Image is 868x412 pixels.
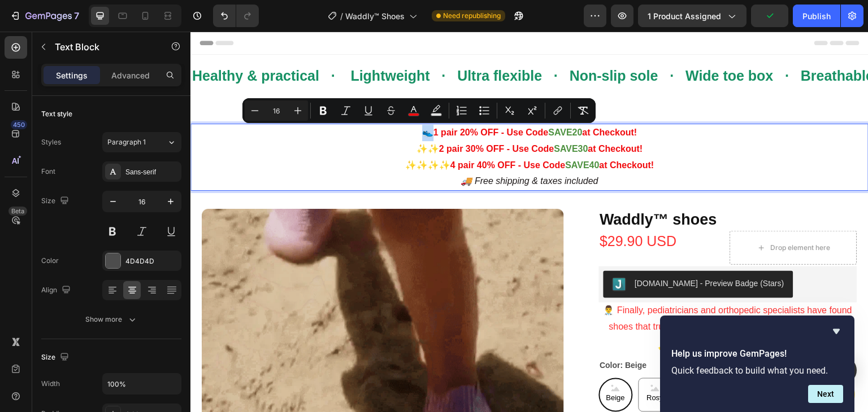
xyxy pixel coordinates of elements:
i: ✨ Now finally available worldwide! [467,309,608,319]
strong: 1 pair 20% OFF - Use Code [243,96,358,106]
div: Color [41,256,59,266]
button: 7 [5,5,84,27]
p: Text Block [55,40,151,54]
span: Waddly™ Shoes [345,10,405,22]
span: Paragraph 1 [107,137,146,147]
div: Editor contextual toolbar [242,98,596,123]
span: ✨✨✨✨ [215,129,375,138]
p: 👨‍⚕️ Finally, pediatricians and orthopedic specialists have found shoes that truly respect the na... [410,271,666,304]
div: 450 [11,120,27,129]
span: 1 product assigned [648,10,721,22]
button: Paragraph 1 [102,132,181,152]
span: 👟 [232,96,358,106]
div: Undo/Redo [213,5,259,27]
strong: 4 pair 40% OFF - Use Code [260,129,375,138]
p: 7 [74,9,79,23]
button: 1 product assigned [638,5,747,27]
span: ✨✨ [226,112,364,122]
input: Auto [103,374,181,394]
div: Align [41,283,73,298]
strong: SAVE20 [358,96,392,106]
span: / [340,10,343,22]
legend: Color: Beige [409,326,458,342]
strong: at Checkout! [392,96,446,106]
div: Size [41,350,71,365]
div: Beta [8,207,27,216]
div: $29.90 USD [409,199,536,220]
div: [DOMAIN_NAME] - Preview Badge (Stars) [445,246,594,258]
p: Settings [56,69,88,81]
div: Text style [41,109,72,119]
div: Help us improve GemPages! [671,325,843,403]
p: Quick feedback to build what you need. [671,365,843,376]
div: Styles [41,137,61,147]
div: Publish [802,10,831,22]
i: 🚚 Free shipping & taxes included [270,144,407,154]
button: Next question [808,385,843,403]
img: Judgeme.png [422,246,436,260]
strong: 2 pair 30% OFF - Use Code [249,112,364,122]
div: Width [41,379,60,389]
h2: Help us improve GemPages! [671,347,843,361]
p: Advanced [111,69,150,81]
div: Show more [85,314,138,325]
div: Size [41,194,71,209]
button: Publish [793,5,840,27]
strong: SAVE40 [375,129,409,138]
iframe: Design area [190,32,868,412]
button: Show more [41,309,181,330]
div: Drop element here [580,212,640,221]
div: Rich Text Editor. Editing area: main [409,271,667,305]
h1: Waddly™ shoes [409,177,667,199]
div: Sans-serif [125,167,179,177]
button: Hide survey [830,325,843,338]
span: Need republishing [443,11,501,21]
div: Font [41,166,55,177]
strong: SAVE30 [363,112,397,122]
strong: at Checkout! [397,112,452,122]
strong: at Checkout! [409,129,463,138]
button: Judge.me - Preview Badge (Stars) [413,239,604,266]
div: 4D4D4D [125,256,179,266]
